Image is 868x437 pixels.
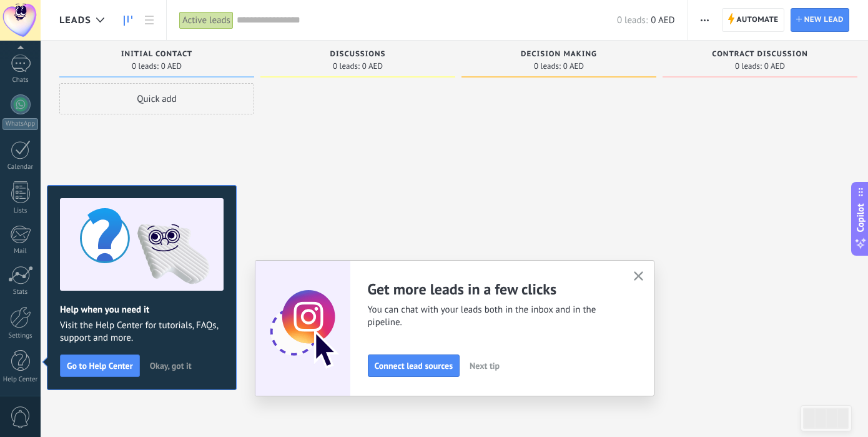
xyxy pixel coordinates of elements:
[144,356,197,375] button: Okay, got it
[651,14,674,26] span: 0 AED
[132,63,159,70] span: 0 leads:
[161,63,182,70] span: 0 AED
[59,14,91,26] span: Leads
[368,354,460,377] button: Connect lead sources
[468,50,650,61] div: Decision making
[735,63,762,70] span: 0 leads:
[60,319,224,344] span: Visit the Help Center for tutorials, FAQs, support and more.
[669,50,851,61] div: Contract discussion
[179,11,234,29] div: Active leads
[60,354,140,377] button: Go to Help Center
[2,118,38,130] div: WhatsApp
[764,63,785,70] span: 0 AED
[737,9,779,31] span: Automate
[2,288,39,296] div: Stats
[534,63,561,70] span: 0 leads:
[67,361,133,370] span: Go to Help Center
[2,376,39,384] div: Help Center
[66,50,248,61] div: Initial contact
[521,50,597,59] span: Decision making
[2,248,39,256] div: Mail
[59,83,254,114] div: Quick add
[139,8,160,33] a: List
[854,203,867,232] span: Copilot
[791,8,849,32] a: New lead
[267,50,449,61] div: Discussions
[2,163,39,171] div: Calendar
[804,9,844,31] span: New lead
[368,279,619,299] h2: Get more leads in a few clicks
[696,8,714,32] button: More
[121,50,192,59] span: Initial contact
[375,361,453,370] span: Connect lead sources
[617,14,648,26] span: 0 leads:
[333,63,360,70] span: 0 leads:
[563,63,584,70] span: 0 AED
[2,207,39,215] div: Lists
[60,304,224,316] h2: Help when you need it
[712,50,807,59] span: Contract discussion
[2,332,39,340] div: Settings
[464,356,505,375] button: Next tip
[2,76,39,84] div: Chats
[117,8,139,33] a: Leads
[368,304,619,329] span: You can chat with your leads both in the inbox and in the pipeline.
[470,361,500,370] span: Next tip
[362,63,383,70] span: 0 AED
[150,361,192,370] span: Okay, got it
[330,50,385,59] span: Discussions
[722,8,784,32] a: Automate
